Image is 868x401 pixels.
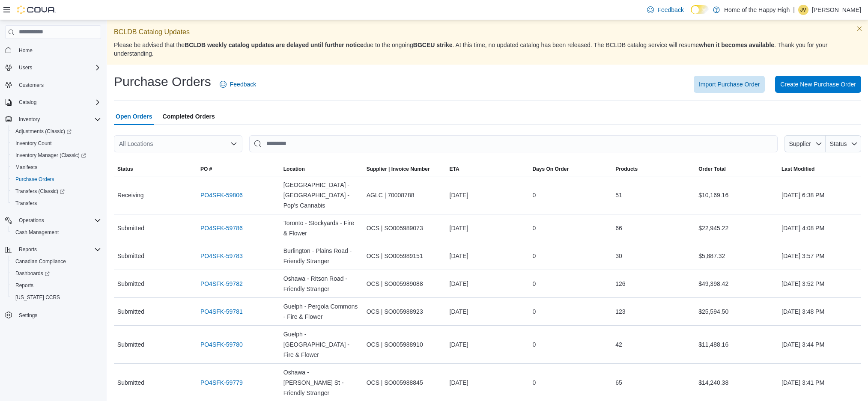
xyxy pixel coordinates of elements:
a: Reports [12,280,37,291]
a: Adjustments (Classic) [9,125,104,137]
nav: Complex example [5,41,101,344]
span: Days On Order [532,166,569,172]
a: Inventory Manager (Classic) [9,149,104,161]
span: Inventory [19,116,40,123]
span: Guelph - Pergola Commons - Fire & Flower [283,301,360,322]
span: Cash Management [12,227,101,238]
button: Supplier [784,135,826,152]
span: Submitted [117,339,144,350]
span: Customers [15,80,101,90]
span: 0 [532,377,536,388]
span: Supplier [789,140,811,147]
span: Washington CCRS [12,292,101,303]
p: | [793,5,795,15]
div: [DATE] [446,247,529,264]
button: Settings [2,309,104,321]
button: Customers [2,79,104,91]
div: [DATE] 3:52 PM [778,275,861,292]
div: [DATE] 3:44 PM [778,336,861,353]
span: JV [800,5,806,15]
span: Last Modified [781,166,814,172]
strong: BCLDB weekly catalog updates are delayed until further notice [185,42,364,48]
div: $22,945.22 [695,220,778,237]
button: Create New Purchase Order [775,76,861,93]
img: Cova [17,6,56,14]
button: Users [2,62,104,74]
span: [GEOGRAPHIC_DATA] - [GEOGRAPHIC_DATA] - Pop's Cannabis [283,180,360,211]
a: Transfers [12,198,40,208]
span: Catalog [19,99,36,106]
div: OCS | SO005989073 [363,220,446,237]
button: Manifests [9,161,104,173]
a: PO4SFK-59806 [200,190,243,200]
div: [DATE] [446,336,529,353]
span: Oshawa - Ritson Road - Friendly Stranger [283,273,360,294]
div: [DATE] [446,374,529,391]
button: Canadian Compliance [9,255,104,267]
input: This is a search bar. After typing your query, hit enter to filter the results lower in the page. [249,135,778,152]
a: PO4SFK-59781 [200,306,243,317]
p: Home of the Happy High [724,5,790,15]
button: Reports [15,244,40,255]
span: 66 [615,223,622,233]
span: Products [615,166,638,172]
span: Adjustments (Classic) [12,126,101,137]
span: Submitted [117,377,144,388]
span: 0 [532,251,536,261]
span: Inventory [15,114,101,125]
span: Dark Mode [691,14,691,15]
div: Jennifer Verney [798,5,808,15]
span: 0 [532,223,536,233]
a: Settings [15,310,41,321]
span: Dashboards [12,268,101,279]
button: Catalog [2,96,104,108]
button: Inventory [2,113,104,125]
span: Inventory Count [15,140,52,147]
div: $49,398.42 [695,275,778,292]
button: PO # [197,162,280,176]
button: Supplier | Invoice Number [363,162,446,176]
span: Canadian Compliance [15,258,66,265]
h1: Purchase Orders [114,73,211,90]
a: Inventory Manager (Classic) [12,150,89,160]
a: Purchase Orders [12,174,58,184]
span: Adjustments (Classic) [15,128,72,135]
button: Operations [15,215,48,226]
div: [DATE] [446,303,529,320]
span: Inventory Manager (Classic) [15,152,86,159]
a: Customers [15,80,47,90]
div: [DATE] 3:48 PM [778,303,861,320]
span: Create New Purchase Order [780,80,856,89]
button: Open list of options [230,140,237,147]
p: BCLDB Catalog Updates [114,27,861,37]
div: OCS | SO005988845 [363,374,446,391]
a: PO4SFK-59783 [200,251,243,261]
span: Inventory Count [12,138,101,149]
button: Last Modified [778,162,861,176]
a: PO4SFK-59782 [200,279,243,289]
button: Location [280,162,363,176]
a: Dashboards [9,267,104,279]
button: [US_STATE] CCRS [9,291,104,303]
span: Purchase Orders [15,176,54,183]
button: Cash Management [9,226,104,238]
div: OCS | SO005989088 [363,275,446,292]
a: Transfers (Classic) [9,185,104,197]
div: [DATE] 3:41 PM [778,374,861,391]
span: Toronto - Stockyards - Fire & Flower [283,218,360,238]
span: Receiving [117,190,143,200]
input: Dark Mode [691,5,709,14]
span: 0 [532,339,536,350]
button: Reports [9,279,104,291]
span: Users [19,64,32,71]
div: [DATE] 6:38 PM [778,187,861,204]
button: Purchase Orders [9,173,104,185]
span: Submitted [117,251,144,261]
button: Import Purchase Order [694,76,765,93]
span: Reports [15,282,33,289]
span: Purchase Orders [12,174,101,184]
div: OCS | SO005988910 [363,336,446,353]
div: [DATE] [446,220,529,237]
strong: when it becomes available [699,42,774,48]
a: Transfers (Classic) [12,186,68,196]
